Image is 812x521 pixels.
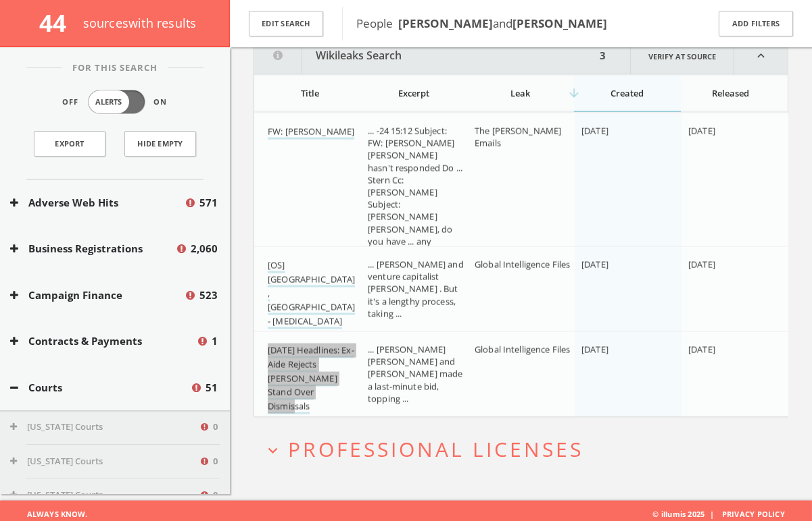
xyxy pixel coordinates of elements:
[722,509,785,519] a: Privacy Policy
[213,420,218,434] span: 0
[213,489,218,502] span: 0
[63,97,79,108] span: Off
[688,258,715,271] span: [DATE]
[10,455,199,468] button: [US_STATE] Courts
[368,125,462,297] span: ... -24 15:12 Subject: FW: [PERSON_NAME] [PERSON_NAME] hasn't responded Do ... Stern Cc: [PERSON_...
[264,438,788,460] button: expand_moreProfessional Licenses
[154,97,168,108] span: On
[475,125,561,149] span: The [PERSON_NAME] Emails
[254,113,788,416] div: grid
[356,16,607,31] span: People
[288,435,583,463] span: Professional Licenses
[249,11,323,37] button: Edit Search
[268,126,354,140] a: FW: [PERSON_NAME]
[268,259,355,358] a: [OS] [GEOGRAPHIC_DATA], [GEOGRAPHIC_DATA] - [MEDICAL_DATA] Giants Struggle,To Crack Brazil Market
[83,15,197,31] span: source s with results
[199,195,218,211] span: 571
[475,258,570,271] span: Global Intelligence Files
[368,87,460,99] div: Excerpt
[10,195,184,211] button: Adverse Web Hits
[688,125,715,137] span: [DATE]
[581,258,608,271] span: [DATE]
[10,241,175,256] button: Business Registrations
[581,87,673,99] div: Created
[191,241,218,256] span: 2,060
[630,38,734,74] a: Verify at source
[368,344,462,405] span: ... [PERSON_NAME] [PERSON_NAME] and [PERSON_NAME] made a last-minute bid, topping ...
[34,131,105,157] a: Export
[254,38,596,74] button: Wikileaks Search
[368,258,464,320] span: ... [PERSON_NAME] and venture capitalist [PERSON_NAME] . But it's a lengthy process, taking ...
[264,441,282,460] i: expand_more
[688,87,774,99] div: Released
[199,287,218,303] span: 523
[10,420,199,434] button: [US_STATE] Courts
[734,38,788,74] i: expand_less
[10,380,190,395] button: Courts
[213,455,218,468] span: 0
[398,16,493,31] b: [PERSON_NAME]
[10,489,199,502] button: [US_STATE] Courts
[596,38,610,74] div: 3
[39,7,78,38] span: 44
[475,344,570,356] span: Global Intelligence Files
[719,11,793,37] button: Add Filters
[62,61,168,75] span: For This Search
[268,87,353,99] div: Title
[475,87,567,99] div: Leak
[124,131,196,157] button: Hide Empty
[581,344,608,356] span: [DATE]
[398,16,512,31] span: and
[512,16,607,31] b: [PERSON_NAME]
[581,125,608,137] span: [DATE]
[10,333,196,349] button: Contracts & Payments
[212,333,218,349] span: 1
[567,86,581,100] i: arrow_downward
[704,509,719,519] span: |
[10,287,184,303] button: Campaign Finance
[206,380,218,395] span: 51
[268,344,354,414] a: [DATE] Headlines: Ex-Aide Rejects [PERSON_NAME] Stand Over Dismissals
[688,344,715,356] span: [DATE]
